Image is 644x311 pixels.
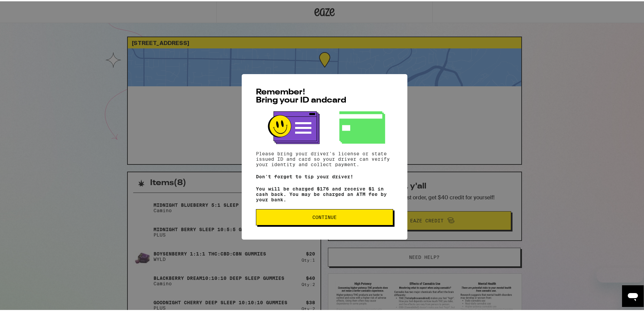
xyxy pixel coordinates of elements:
span: Continue [312,214,337,218]
p: Don't forget to tip your driver! [256,173,393,178]
p: You will be charged $176 and receive $1 in cash back. You may be charged an ATM fee by your bank. [256,185,393,201]
span: Remember! Bring your ID and card [256,87,346,103]
p: Please bring your driver's license or state issued ID and card so your driver can verify your ide... [256,150,393,166]
button: Continue [256,208,393,224]
iframe: Button to launch messaging window [622,284,644,306]
iframe: Message from company [596,266,644,281]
